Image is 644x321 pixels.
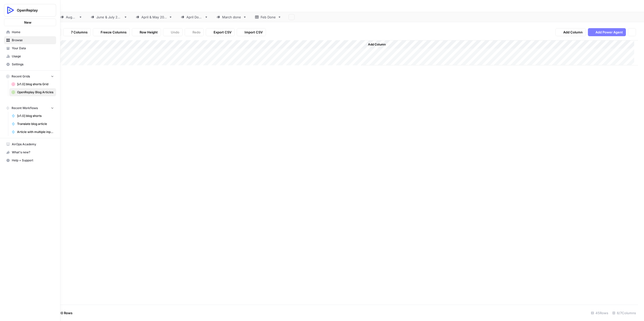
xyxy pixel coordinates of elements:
[261,15,276,20] div: Feb Done
[4,148,56,156] button: What's new?
[245,30,263,35] span: Import CSV
[101,30,127,35] span: Freeze Columns
[24,20,31,25] span: New
[4,156,56,164] button: Help + Support
[171,30,179,35] span: Undo
[9,128,56,136] a: Article with multiple inputs
[214,30,231,35] span: Export CSV
[9,80,56,88] a: [v1.0] blog shorts Grid
[71,30,88,35] span: 7 Columns
[4,19,56,26] button: New
[4,104,56,112] button: Recent Workflows
[4,36,56,44] a: Browse
[12,142,54,147] span: AirOps Academy
[163,28,183,36] button: Undo
[6,6,15,15] img: OpenReplay Logo
[9,112,56,120] a: [v1.0] blog shorts
[185,28,204,36] button: Redo
[588,28,626,36] button: Add Power Agent
[12,106,38,110] span: Recent Workflows
[12,54,54,59] span: Usage
[96,15,122,20] div: [DATE] & [DATE]
[12,74,30,79] span: Recent Grids
[66,15,77,20] div: [DATE]
[132,28,161,36] button: Row Height
[177,12,212,22] a: April Done
[52,310,72,315] span: Add 10 Rows
[589,309,610,317] div: 45 Rows
[212,12,251,22] a: March done
[17,8,47,13] span: OpenReplay
[132,12,177,22] a: [DATE] & [DATE]
[17,90,54,95] span: OpenReplay Blog Articles
[12,46,54,51] span: Your Data
[4,149,56,156] div: What's new?
[610,309,638,317] div: 6/7 Columns
[12,158,54,163] span: Help + Support
[563,30,583,35] span: Add Column
[595,30,623,35] span: Add Power Agent
[222,15,241,20] div: March done
[17,82,54,86] span: [v1.0] blog shorts Grid
[93,28,130,36] button: Freeze Columns
[17,130,54,134] span: Article with multiple inputs
[4,52,56,60] a: Usage
[87,12,132,22] a: [DATE] & [DATE]
[12,30,54,34] span: Home
[361,41,388,48] button: Add Column
[17,122,54,126] span: Translate blog article
[4,4,56,17] button: Workspace: OpenReplay
[192,30,200,35] span: Redo
[141,15,167,20] div: [DATE] & [DATE]
[9,120,56,128] a: Translate blog article
[368,42,386,47] span: Add Column
[17,114,54,118] span: [v1.0] blog shorts
[4,60,56,68] a: Settings
[4,140,56,148] a: AirOps Academy
[12,62,54,67] span: Settings
[4,28,56,36] a: Home
[140,30,158,35] span: Row Height
[186,15,203,20] div: April Done
[63,28,91,36] button: 7 Columns
[56,12,87,22] a: [DATE]
[9,88,56,96] a: OpenReplay Blog Articles
[4,73,56,80] button: Recent Grids
[555,28,586,36] button: Add Column
[4,44,56,52] a: Your Data
[12,38,54,42] span: Browse
[251,12,286,22] a: Feb Done
[237,28,266,36] button: Import CSV
[206,28,235,36] button: Export CSV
